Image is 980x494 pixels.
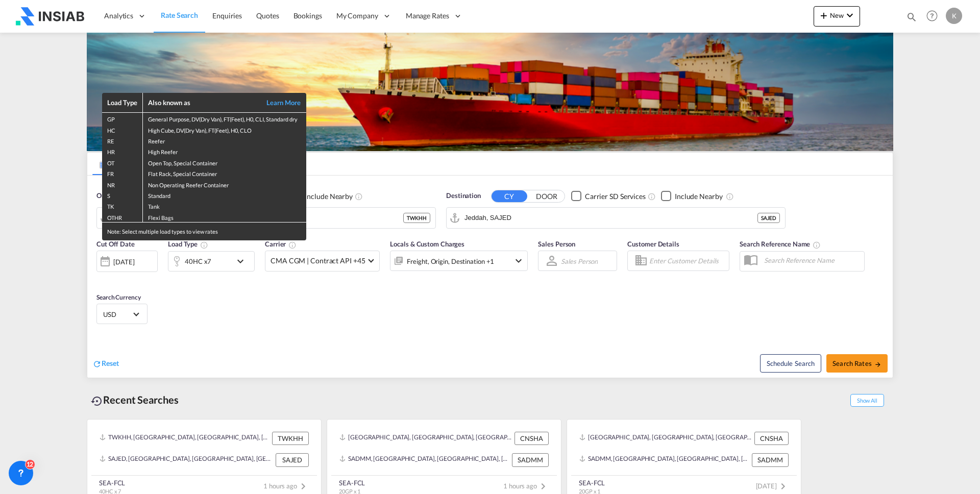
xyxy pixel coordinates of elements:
[143,157,306,167] td: Open Top, Special Container
[102,200,143,211] td: TK
[143,135,306,145] td: Reefer
[143,211,306,223] td: Flexi Bags
[255,98,301,107] a: Learn More
[102,167,143,178] td: FR
[102,211,143,223] td: OTHR
[143,124,306,135] td: High Cube, DV(Dry Van), FT(Feet), H0, CLO
[143,189,306,200] td: Standard
[102,93,143,113] th: Load Type
[102,113,143,124] td: GP
[102,135,143,145] td: RE
[143,145,306,156] td: High Reefer
[102,157,143,167] td: OT
[102,223,306,240] div: Note: Select multiple load types to view rates
[143,167,306,178] td: Flat Rack, Special Container
[102,189,143,200] td: S
[143,113,306,124] td: General Purpose, DV(Dry Van), FT(Feet), H0, CLI, Standard dry
[148,98,255,107] div: Also known as
[143,200,306,211] td: Tank
[143,179,306,189] td: Non Operating Reefer Container
[102,179,143,189] td: NR
[102,145,143,156] td: HR
[102,124,143,135] td: HC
